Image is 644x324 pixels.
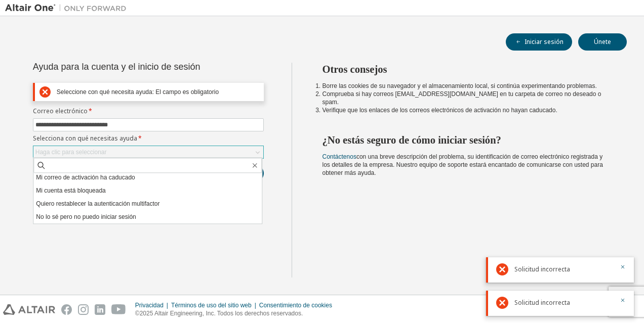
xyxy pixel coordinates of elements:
[135,301,171,309] div: Privacidad
[35,148,107,156] div: Haga clic para seleccionar
[61,304,72,315] img: facebook.svg
[135,309,338,318] p: ©
[323,63,609,76] h2: Otros consejos
[111,304,126,315] img: youtube.svg
[3,304,55,315] img: altair_logo.svg
[259,301,338,309] div: Consentimiento de cookies
[323,153,603,176] span: con una breve descripción del problema, su identificación de correo electrónico registrada y los ...
[506,33,572,51] button: Iniciar sesión
[323,82,609,90] li: Borre las cookies de su navegador y el almacenamiento local, si continúa experimentando problemas.
[171,301,259,309] div: Términos de uso del sitio web
[33,134,137,143] font: Selecciona con qué necesitas ayuda
[323,90,609,106] li: Comprueba si hay correos [EMAIL_ADDRESS][DOMAIN_NAME] en tu carpeta de correo no deseado o spam.
[33,171,262,184] li: Mi correo de activación ha caducado
[514,265,570,273] span: Solicitud incorrecta
[140,310,303,317] font: 2025 Altair Engineering, Inc. Todos los derechos reservados.
[323,133,609,147] h2: ¿No estás seguro de cómo iniciar sesión?
[33,146,263,158] div: Haga clic para seleccionar
[33,107,88,115] font: Correo electrónico
[323,153,356,160] a: Contáctenos
[33,63,218,71] div: Ayuda para la cuenta y el inicio de sesión
[95,304,105,315] img: linkedin.svg
[525,38,563,46] font: Iniciar sesión
[57,88,219,96] font: Seleccione con qué necesita ayuda: El campo es obligatorio
[323,106,609,114] li: Verifique que los enlaces de los correos electrónicos de activación no hayan caducado.
[78,304,89,315] img: instagram.svg
[578,33,627,51] button: Únete
[5,3,132,13] img: Altair Uno
[514,299,570,307] span: Solicitud incorrecta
